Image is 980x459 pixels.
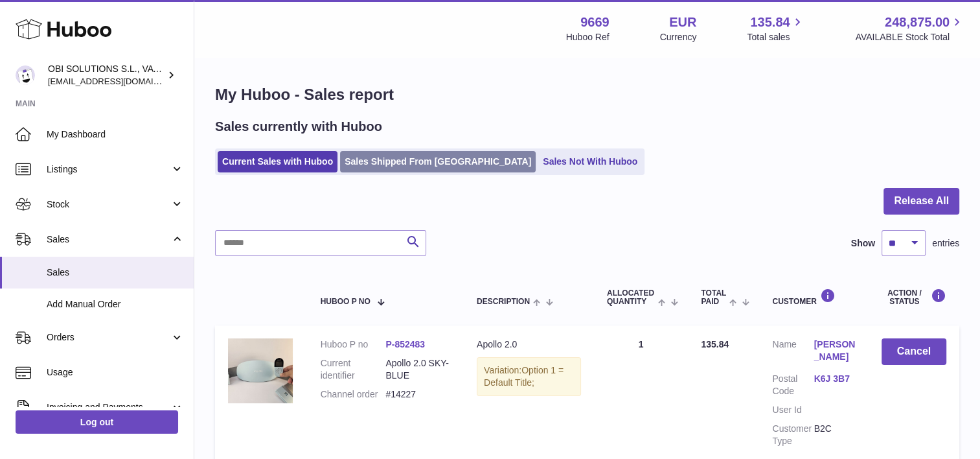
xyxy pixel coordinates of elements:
[47,128,184,141] span: My Dashboard
[882,338,946,365] button: Cancel
[772,423,814,447] dt: Customer Type
[772,404,814,416] dt: User Id
[321,338,386,351] dt: Huboo P no
[47,163,170,176] span: Listings
[477,298,530,306] span: Description
[747,31,804,43] span: Total sales
[385,357,451,382] dd: Apollo 2.0 SKY-BLUE
[321,357,386,382] dt: Current identifier
[385,339,425,349] a: P-852483
[607,289,655,306] span: ALLOCATED Quantity
[47,366,184,379] span: Usage
[47,401,170,414] span: Invoicing and Payments
[882,288,946,306] div: Action / Status
[772,373,814,397] dt: Postal Code
[48,76,190,86] span: [EMAIL_ADDRESS][DOMAIN_NAME]
[669,14,696,31] strong: EUR
[47,266,184,279] span: Sales
[215,84,959,105] h1: My Huboo - Sales report
[885,14,950,31] span: 248,875.00
[814,423,855,447] dd: B2C
[16,410,178,434] a: Log out
[47,331,170,344] span: Orders
[883,188,959,215] button: Release All
[385,388,451,401] dd: #14227
[701,339,729,349] span: 135.84
[215,118,382,135] h2: Sales currently with Huboo
[814,338,855,363] a: [PERSON_NAME]
[851,237,875,250] label: Show
[750,14,790,31] span: 135.84
[855,31,964,43] span: AVAILABLE Stock Total
[660,31,697,43] div: Currency
[16,65,35,85] img: internalAdmin-9669@internal.huboo.com
[484,365,564,388] span: Option 1 = Default Title;
[477,338,581,351] div: Apollo 2.0
[538,151,642,172] a: Sales Not With Huboo
[855,14,964,43] a: 248,875.00 AVAILABLE Stock Total
[218,151,337,172] a: Current Sales with Huboo
[47,198,170,211] span: Stock
[477,357,581,396] div: Variation:
[340,151,536,172] a: Sales Shipped From [GEOGRAPHIC_DATA]
[321,388,386,401] dt: Channel order
[932,237,959,250] span: entries
[814,373,855,385] a: K6J 3B7
[747,14,804,43] a: 135.84 Total sales
[47,298,184,311] span: Add Manual Order
[47,233,170,246] span: Sales
[228,338,293,403] img: 96691697548169.jpg
[566,31,610,43] div: Huboo Ref
[48,63,165,88] div: OBI SOLUTIONS S.L., VAT: B70911078
[772,338,814,366] dt: Name
[701,289,726,306] span: Total paid
[321,298,370,306] span: Huboo P no
[580,14,610,31] strong: 9669
[772,288,855,306] div: Customer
